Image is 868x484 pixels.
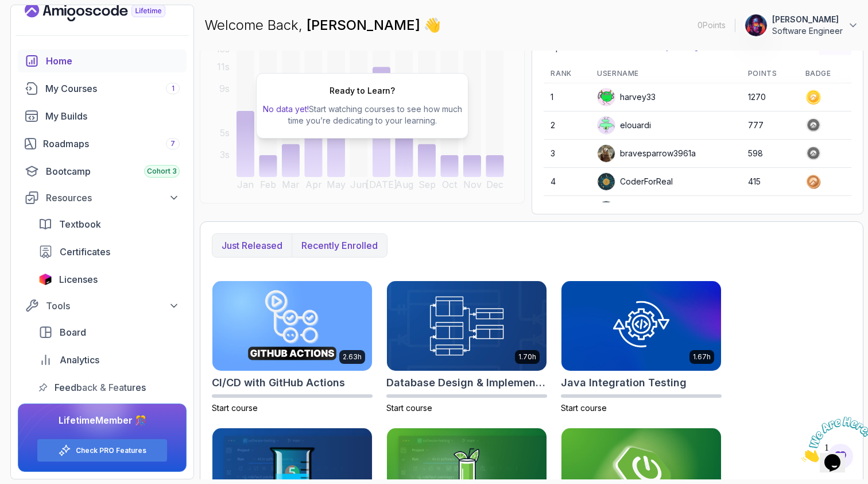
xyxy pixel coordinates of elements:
[741,64,799,83] th: Points
[561,281,722,414] a: Java Integration Testing card1.67hJava Integration TestingStart course
[212,281,372,371] img: CI/CD with GitHub Actions card
[697,20,726,31] p: 0 Points
[147,167,177,176] span: Cohort 3
[386,375,547,391] h2: Database Design & Implementation
[18,187,187,208] button: Resources
[544,83,590,112] td: 1
[745,14,859,37] button: user profile image[PERSON_NAME]Software Engineer
[741,196,799,224] td: 364
[60,245,110,259] span: Certificates
[18,160,187,183] a: bootcamp
[597,201,662,219] div: Apply5489
[307,17,424,33] span: [PERSON_NAME]
[387,281,547,371] img: Database Design & Implementation card
[46,299,180,313] div: Tools
[741,112,799,140] td: 777
[745,14,767,36] img: user profile image
[598,145,615,162] img: user profile image
[32,268,187,291] a: licenses
[212,234,292,257] button: Just released
[18,295,187,316] button: Tools
[799,64,851,83] th: Badge
[597,116,651,135] div: elouardi
[598,89,615,106] img: default monster avatar
[544,64,590,83] th: Rank
[172,84,175,93] span: 1
[212,403,258,413] span: Start course
[46,191,180,205] div: Resources
[46,164,180,178] div: Bootcamp
[55,381,146,394] span: Feedback & Features
[301,239,378,252] p: Recently enrolled
[597,172,673,191] div: CoderForReal
[18,105,187,128] a: builds
[693,352,711,362] p: 1.67h
[32,348,187,371] a: analytics
[741,168,799,196] td: 415
[45,82,180,95] div: My Courses
[18,77,187,100] a: courses
[544,112,590,140] td: 2
[76,446,146,455] a: Check PRO Features
[261,103,463,126] p: Start watching courses to see how much time you’re dedicating to your learning.
[598,117,615,134] img: default monster avatar
[561,281,721,371] img: Java Integration Testing card
[598,201,615,218] img: user profile image
[43,137,180,151] div: Roadmaps
[25,3,192,21] a: Landing page
[46,54,180,68] div: Home
[5,5,76,50] img: Chat attention grabber
[797,412,868,467] iframe: chat widget
[772,25,843,37] p: Software Engineer
[170,139,175,148] span: 7
[18,49,187,72] a: home
[222,239,282,252] p: Just released
[598,173,615,190] img: user profile image
[741,140,799,168] td: 598
[212,281,373,414] a: CI/CD with GitHub Actions card2.63hCI/CD with GitHub ActionsStart course
[60,353,99,367] span: Analytics
[38,274,52,285] img: jetbrains icon
[32,213,187,236] a: textbook
[32,240,187,263] a: certificates
[263,104,309,114] span: No data yet!
[37,439,168,462] button: Check PRO Features
[343,352,362,362] p: 2.63h
[204,16,441,34] p: Welcome Back,
[386,281,547,414] a: Database Design & Implementation card1.70hDatabase Design & ImplementationStart course
[292,234,387,257] button: Recently enrolled
[597,88,656,106] div: harvey33
[18,132,187,155] a: roadmaps
[32,321,187,344] a: board
[212,375,345,391] h2: CI/CD with GitHub Actions
[518,352,536,362] p: 1.70h
[45,109,180,123] div: My Builds
[544,196,590,224] td: 5
[32,376,187,399] a: feedback
[5,5,9,14] span: 1
[60,325,86,339] span: Board
[59,272,98,286] span: Licenses
[561,375,687,391] h2: Java Integration Testing
[330,85,395,97] h2: Ready to Learn?
[772,14,843,25] p: [PERSON_NAME]
[544,140,590,168] td: 3
[59,217,101,231] span: Textbook
[386,403,432,413] span: Start course
[424,16,441,34] span: 👋
[561,403,607,413] span: Start course
[544,168,590,196] td: 4
[590,64,741,83] th: Username
[741,83,799,112] td: 1270
[597,144,696,163] div: bravesparrow3961a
